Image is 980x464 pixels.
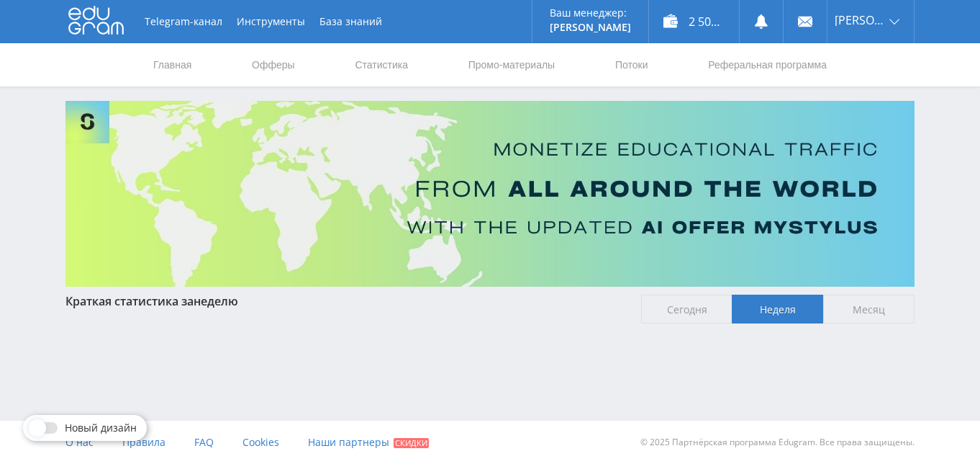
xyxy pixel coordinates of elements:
[250,43,296,86] a: Офферы
[194,421,214,464] a: FAQ
[394,438,429,448] span: Скидки
[122,435,165,449] span: Правила
[550,7,631,19] p: Ваш менеджер:
[65,435,94,449] span: О нас
[242,435,279,449] span: Cookies
[550,22,631,33] p: [PERSON_NAME]
[835,14,885,26] span: [PERSON_NAME]
[65,295,627,308] div: Краткая статистика за
[122,421,165,464] a: Правила
[641,295,732,324] span: Сегодня
[353,43,409,86] a: Статистика
[467,43,556,86] a: Промо-материалы
[308,435,389,449] span: Наши партнеры
[194,435,214,449] span: FAQ
[614,43,650,86] a: Потоки
[65,421,94,464] a: О нас
[707,43,828,86] a: Реферальная программа
[65,422,137,434] span: Новый дизайн
[497,421,915,464] div: © 2025 Партнёрская программа Edugram. Все права защищены.
[194,293,238,309] span: неделю
[242,421,279,464] a: Cookies
[823,295,915,324] span: Месяц
[308,421,429,464] a: Наши партнеры Скидки
[65,101,915,287] img: Banner
[152,43,193,86] a: Главная
[732,295,823,324] span: Неделя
